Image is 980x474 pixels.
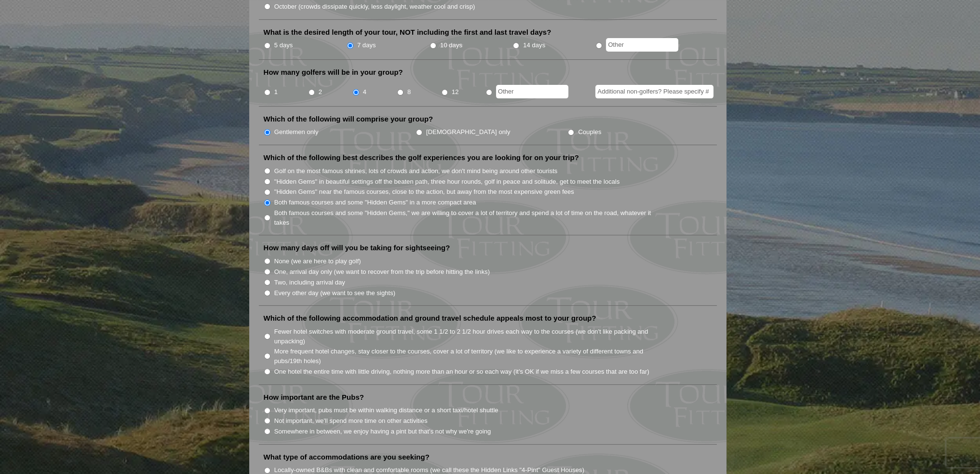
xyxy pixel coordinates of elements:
label: 8 [407,87,411,97]
label: 4 [363,87,366,97]
label: Not important, we'll spend more time on other activities [274,416,428,426]
label: What is the desired length of your tour, NOT including the first and last travel days? [264,27,551,37]
label: One hotel the entire time with little driving, nothing more than an hour or so each way (it’s OK ... [274,367,649,377]
label: How important are the Pubs? [264,393,364,402]
label: 5 days [274,41,293,50]
label: Fewer hotel switches with moderate ground travel, some 1 1/2 to 2 1/2 hour drives each way to the... [274,327,662,346]
label: How many days off will you be taking for sightseeing? [264,243,450,253]
label: 14 days [523,41,545,50]
label: Both famous courses and some "Hidden Gems" in a more compact area [274,198,476,207]
label: Somewhere in between, we enjoy having a pint but that's not why we're going [274,427,491,436]
label: Two, including arrival day [274,278,345,287]
label: Gentlemen only [274,127,319,137]
label: One, arrival day only (we want to recover from the trip before hitting the links) [274,267,490,277]
label: October (crowds dissipate quickly, less daylight, weather cool and crisp) [274,2,475,12]
label: Very important, pubs must be within walking distance or a short taxi/hotel shuttle [274,406,498,415]
label: None (we are here to play golf) [274,257,361,266]
label: "Hidden Gems" near the famous courses, close to the action, but away from the most expensive gree... [274,187,574,197]
label: 12 [452,87,459,97]
label: "Hidden Gems" in beautiful settings off the beaten path, three hour rounds, golf in peace and sol... [274,177,620,187]
label: 2 [319,87,322,97]
label: How many golfers will be in your group? [264,68,403,77]
label: 7 days [357,41,376,50]
label: Every other day (we want to see the sights) [274,288,395,298]
label: Which of the following best describes the golf experiences you are looking for on your trip? [264,153,579,163]
label: 10 days [440,41,462,50]
input: Additional non-golfers? Please specify # [595,85,713,98]
label: More frequent hotel changes, stay closer to the courses, cover a lot of territory (we like to exp... [274,347,662,366]
label: Golf on the most famous shrines, lots of crowds and action, we don't mind being around other tour... [274,166,558,176]
label: 1 [274,87,278,97]
label: What type of accommodations are you seeking? [264,452,430,462]
label: Both famous courses and some "Hidden Gems," we are willing to cover a lot of territory and spend ... [274,208,662,227]
input: Other [496,85,568,98]
label: Which of the following will comprise your group? [264,114,433,124]
input: Other [606,38,678,52]
label: Couples [578,127,601,137]
label: Which of the following accommodation and ground travel schedule appeals most to your group? [264,313,596,323]
label: [DEMOGRAPHIC_DATA] only [426,127,510,137]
